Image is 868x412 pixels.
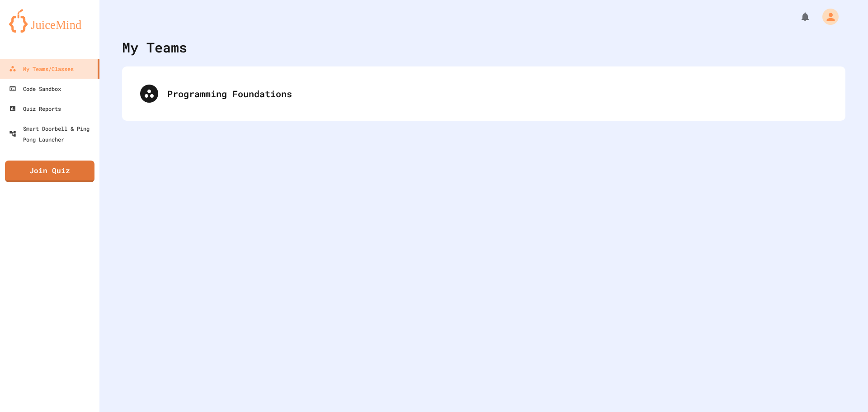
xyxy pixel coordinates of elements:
[9,103,61,114] div: Quiz Reports
[9,83,61,94] div: Code Sandbox
[813,6,841,27] div: My Account
[167,87,827,100] div: Programming Foundations
[131,76,836,112] div: Programming Foundations
[122,37,187,57] div: My Teams
[9,123,96,145] div: Smart Doorbell & Ping Pong Launcher
[783,9,813,24] div: My Notifications
[5,161,94,182] a: Join Quiz
[9,9,90,33] img: logo-orange.svg
[9,63,74,74] div: My Teams/Classes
